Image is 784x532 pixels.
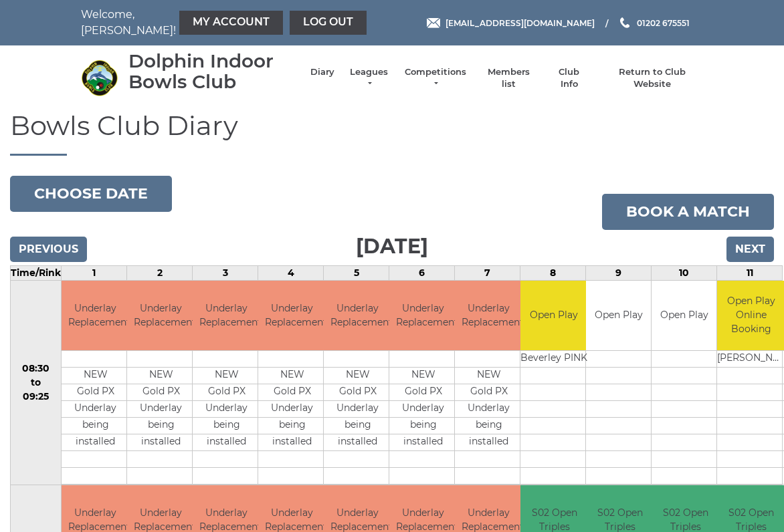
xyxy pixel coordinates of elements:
[389,401,457,418] td: Underlay
[127,434,195,451] td: installed
[11,280,62,485] td: 08:30 to 09:25
[520,351,587,368] td: Beverley PINK
[480,66,536,90] a: Members list
[193,384,260,401] td: Gold PX
[389,265,455,280] td: 6
[193,401,260,418] td: Underlay
[717,265,783,280] td: 11
[193,368,260,384] td: NEW
[193,265,258,280] td: 3
[62,368,129,384] td: NEW
[62,384,129,401] td: Gold PX
[10,176,172,212] button: Choose date
[455,368,522,384] td: NEW
[324,368,391,384] td: NEW
[127,384,195,401] td: Gold PX
[128,51,297,92] div: Dolphin Indoor Bowls Club
[324,265,389,280] td: 5
[11,265,62,280] td: Time/Rink
[726,237,774,262] input: Next
[550,66,589,90] a: Club Info
[389,434,457,451] td: installed
[62,434,129,451] td: installed
[427,18,440,28] img: Email
[193,434,260,451] td: installed
[62,418,129,434] td: being
[258,418,326,434] td: being
[127,418,195,434] td: being
[618,17,690,29] a: Phone us 01202 675551
[520,281,587,351] td: Open Play
[455,265,520,280] td: 7
[324,418,391,434] td: being
[258,384,326,401] td: Gold PX
[427,17,595,29] a: Email [EMAIL_ADDRESS][DOMAIN_NAME]
[620,17,629,28] img: Phone us
[324,281,391,351] td: Underlay Replacement
[389,418,457,434] td: being
[602,66,703,90] a: Return to Club Website
[127,265,193,280] td: 2
[62,281,129,351] td: Underlay Replacement
[586,281,651,351] td: Open Play
[258,434,326,451] td: installed
[348,66,390,90] a: Leagues
[520,265,586,280] td: 8
[290,11,367,35] a: Log out
[258,368,326,384] td: NEW
[389,384,457,401] td: Gold PX
[455,434,522,451] td: installed
[310,66,334,78] a: Diary
[455,281,522,351] td: Underlay Replacement
[10,111,774,156] h1: Bowls Club Diary
[179,11,283,35] a: My Account
[324,434,391,451] td: installed
[193,418,260,434] td: being
[127,401,195,418] td: Underlay
[455,418,522,434] td: being
[258,281,326,351] td: Underlay Replacement
[258,265,324,280] td: 4
[81,59,118,96] img: Dolphin Indoor Bowls Club
[62,265,127,280] td: 1
[81,7,328,39] nav: Welcome, [PERSON_NAME]!
[652,265,717,280] td: 10
[324,401,391,418] td: Underlay
[258,401,326,418] td: Underlay
[455,384,522,401] td: Gold PX
[193,281,260,351] td: Underlay Replacement
[389,368,457,384] td: NEW
[586,265,652,280] td: 9
[602,194,774,230] a: Book a match
[637,17,690,27] span: 01202 675551
[127,368,195,384] td: NEW
[403,66,468,90] a: Competitions
[389,281,457,351] td: Underlay Replacement
[127,281,195,351] td: Underlay Replacement
[324,384,391,401] td: Gold PX
[62,401,129,418] td: Underlay
[455,401,522,418] td: Underlay
[10,237,87,262] input: Previous
[652,281,716,351] td: Open Play
[446,17,595,27] span: [EMAIL_ADDRESS][DOMAIN_NAME]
